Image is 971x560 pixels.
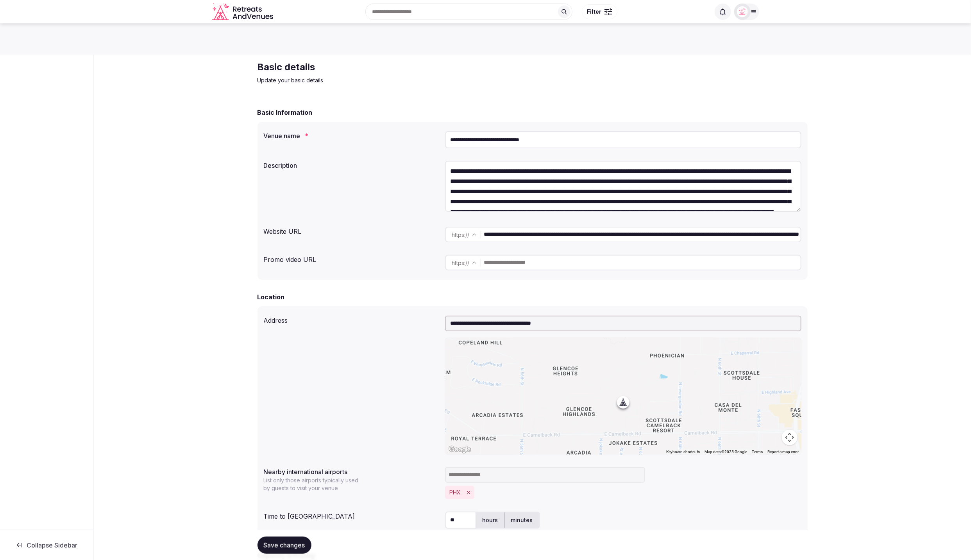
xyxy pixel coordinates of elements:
[27,541,77,549] span: Collapse Sidebar
[505,510,539,530] label: minutes
[782,430,798,445] button: Map camera controls
[264,476,364,492] p: List only those airports typically used by guests to visit your venue
[264,133,439,139] label: Venue name
[258,76,520,84] p: Update your basic details
[264,541,305,549] span: Save changes
[212,3,275,21] a: Visit the homepage
[264,252,439,264] div: Promo video URL
[705,450,747,454] span: Map data ©2025 Google
[6,537,87,554] button: Collapse Sidebar
[464,488,473,497] button: Remove PHX
[264,508,439,521] div: Time to [GEOGRAPHIC_DATA]
[258,537,311,554] button: Save changes
[212,3,275,21] svg: Retreats and Venues company logo
[264,224,439,236] div: Website URL
[264,313,439,325] div: Address
[768,450,799,454] a: Report a map error
[450,489,461,496] button: PHX
[587,8,601,16] span: Filter
[258,292,285,302] h2: Location
[582,4,617,19] button: Filter
[667,449,700,455] button: Keyboard shortcuts
[264,162,439,169] label: Description
[258,108,313,117] h2: Basic Information
[737,6,748,17] img: miaceralde
[447,444,473,455] img: Google
[447,444,473,455] a: Open this area in Google Maps (opens a new window)
[264,469,439,475] label: Nearby international airports
[258,61,520,73] h2: Basic details
[752,450,763,454] a: Terms (opens in new tab)
[476,510,504,530] label: hours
